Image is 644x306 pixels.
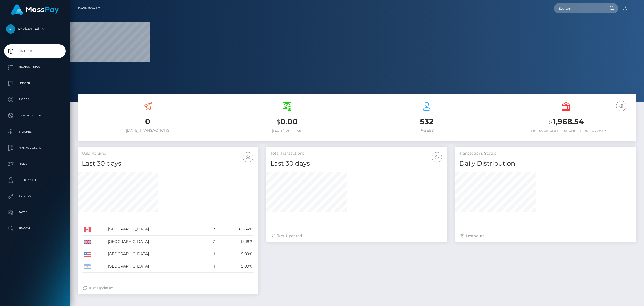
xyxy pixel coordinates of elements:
p: Transactions [6,63,64,71]
td: 9.09% [217,260,254,273]
p: Manage Users [6,144,64,152]
h6: Payees [361,128,492,133]
img: MassPay Logo [11,4,59,15]
td: 2 [204,236,217,248]
p: Dashboard [6,47,64,55]
p: Links [6,160,64,168]
a: Dashboard [4,44,66,58]
td: 18.18% [217,236,254,248]
h3: 1,968.54 [500,116,632,127]
img: CA.png [84,227,91,232]
a: Ledger [4,77,66,90]
p: Payees [6,95,64,104]
p: Ledger [6,79,64,87]
td: 9.09% [217,248,254,260]
td: 1 [204,248,217,260]
h5: USD Volume [82,151,254,156]
p: Search [6,225,64,233]
h4: Daily Distribution [459,159,632,168]
td: 7 [204,223,217,236]
a: Transactions [4,61,66,74]
img: US.png [84,252,91,257]
h6: [DATE] Transactions [82,128,213,133]
td: [GEOGRAPHIC_DATA] [106,223,204,236]
div: Last hours [461,233,631,239]
td: [GEOGRAPHIC_DATA] [106,248,204,260]
p: API Keys [6,192,64,200]
span: RocketFuel Inc [4,27,66,31]
input: Search... [554,3,604,13]
h5: Transactions Status [459,151,632,156]
td: [GEOGRAPHIC_DATA] [106,260,204,273]
p: Batches [6,128,64,136]
a: User Profile [4,173,66,187]
p: Taxes [6,208,64,216]
div: Just Updated [272,233,442,239]
a: Manage Users [4,141,66,155]
a: Batches [4,125,66,138]
a: Links [4,157,66,171]
h6: [DATE] Volume [221,129,353,133]
a: API Keys [4,190,66,203]
img: GB.png [84,240,91,244]
h3: 532 [361,116,492,127]
td: 63.64% [217,223,254,236]
a: Dashboard [78,3,100,14]
p: User Profile [6,176,64,184]
a: Payees [4,93,66,106]
img: RocketFuel Inc [6,24,15,34]
p: Cancellations [6,112,64,120]
div: Just Updated [83,285,253,291]
h6: Total Available Balance for Payouts [500,129,632,133]
h3: 0.00 [221,116,353,127]
td: 1 [204,260,217,273]
a: Search [4,222,66,235]
a: Taxes [4,206,66,219]
h3: 0 [82,116,213,127]
img: AR.png [84,264,91,269]
h4: Last 30 days [82,159,254,168]
td: [GEOGRAPHIC_DATA] [106,236,204,248]
small: $ [549,118,553,126]
h4: Last 30 days [270,159,443,168]
h5: Total Transactions [270,151,443,156]
a: Cancellations [4,109,66,122]
small: $ [277,118,280,126]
